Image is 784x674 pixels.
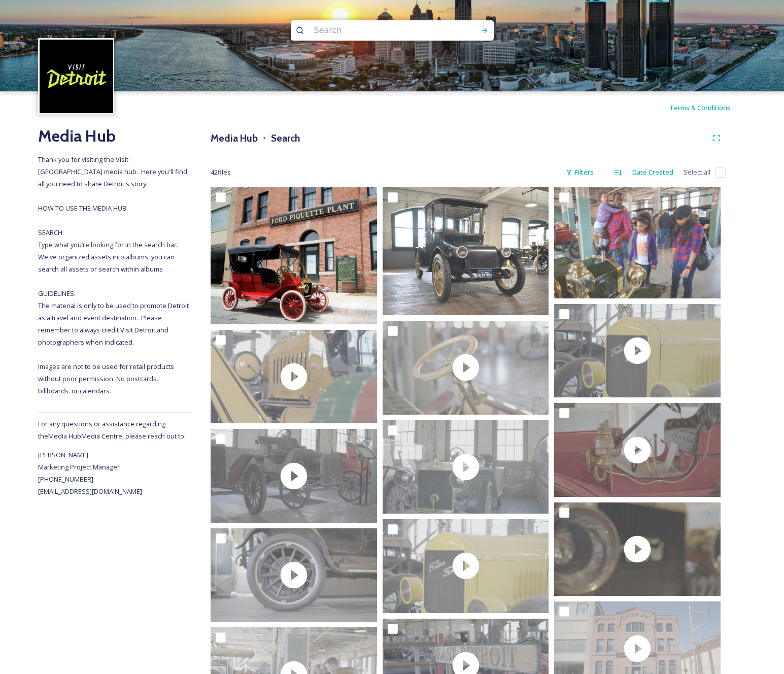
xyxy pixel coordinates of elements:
[669,103,731,112] span: Terms & Conditions
[38,450,142,496] span: [PERSON_NAME] Marketing Project Manager [PHONE_NUMBER] [EMAIL_ADDRESS][DOMAIN_NAME]
[211,187,377,324] img: 1909 T parked in front of Piquette, small.jpg
[554,304,721,398] img: thumbnail
[211,330,377,424] img: thumbnail
[211,131,258,146] h3: Media Hub
[554,187,721,298] img: Open House.JPG
[38,155,190,395] span: Thank you for visiting the Visit [GEOGRAPHIC_DATA] media hub. Here you'll find all you need to sh...
[561,162,599,182] div: Filters
[211,167,231,177] span: 42 file s
[383,187,549,315] img: 1918 Detroit Electric.jpg
[38,419,186,441] span: For any questions or assistance regarding the Media Hub Media Centre, please reach out to:
[309,19,448,42] input: Search
[271,131,300,146] h3: Search
[554,502,721,596] img: thumbnail
[38,124,190,148] h2: Media Hub
[383,420,549,514] img: thumbnail
[627,162,678,182] div: Date Created
[40,40,113,113] img: VISIT%20DETROIT%20LOGO%20-%20BLACK%20BACKGROUND.png
[383,519,549,613] img: thumbnail
[383,321,549,415] img: thumbnail
[669,102,746,114] a: Terms & Conditions
[211,528,377,622] img: thumbnail
[554,403,721,497] img: thumbnail
[211,429,377,523] img: thumbnail
[684,167,710,177] span: Select all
